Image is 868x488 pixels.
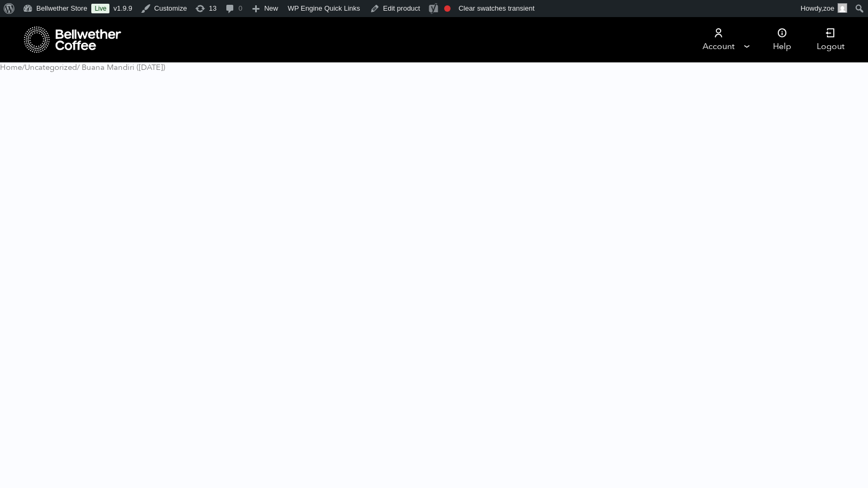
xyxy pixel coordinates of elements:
[91,4,109,13] a: Live
[444,5,451,12] div: Focus keyphrase not set
[804,17,857,62] a: Logout
[25,62,77,73] a: Uncategorized
[760,17,804,62] a: Help
[685,17,751,62] a: Account
[823,4,834,12] span: zoe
